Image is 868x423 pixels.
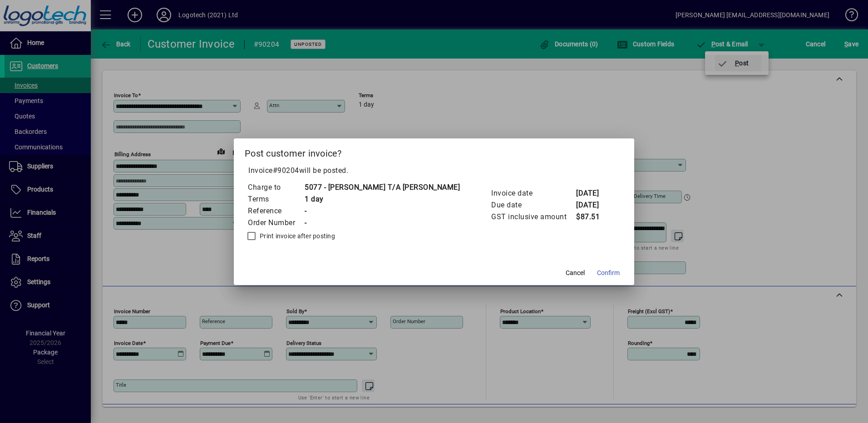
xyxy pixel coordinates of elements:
[576,187,612,199] td: [DATE]
[247,193,304,205] td: Terms
[245,165,623,176] p: Invoice will be posted .
[566,268,585,278] span: Cancel
[247,182,304,193] td: Charge to
[561,265,590,281] button: Cancel
[304,193,460,205] td: 1 day
[576,199,612,211] td: [DATE]
[576,211,612,223] td: $87.51
[234,138,634,165] h2: Post customer invoice?
[491,187,576,199] td: Invoice date
[304,182,460,193] td: 5077 - [PERSON_NAME] T/A [PERSON_NAME]
[593,265,623,281] button: Confirm
[247,217,304,229] td: Order Number
[247,205,304,217] td: Reference
[491,199,576,211] td: Due date
[491,211,576,223] td: GST inclusive amount
[597,268,620,278] span: Confirm
[273,166,299,175] span: #90204
[304,205,460,217] td: -
[304,217,460,229] td: -
[258,231,335,241] label: Print invoice after posting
